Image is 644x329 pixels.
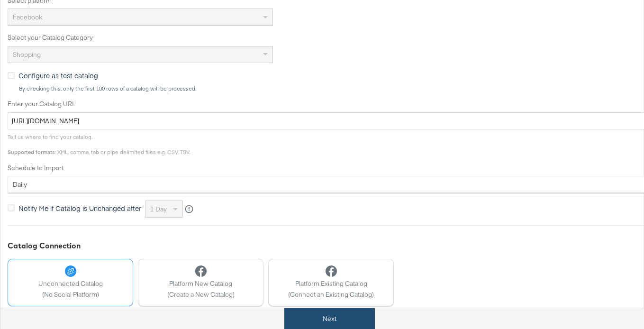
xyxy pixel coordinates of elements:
span: Notify Me if Catalog is Unchanged after [18,203,141,213]
span: Configure as test catalog [18,71,98,80]
button: Unconnected Catalog(No Social Platform) [8,259,133,306]
span: (Connect an Existing Catalog) [288,290,374,299]
strong: Supported formats [8,148,55,155]
button: Platform New Catalog(Create a New Catalog) [138,259,263,306]
span: (Create a New Catalog) [167,290,235,299]
span: daily [13,180,27,189]
span: Platform Existing Catalog [288,279,374,288]
span: Shopping [13,50,41,59]
span: Facebook [13,13,42,21]
span: (No Social Platform) [38,290,103,299]
span: Unconnected Catalog [38,279,103,288]
span: 1 day [150,205,167,213]
span: Platform New Catalog [167,279,235,288]
button: Platform Existing Catalog(Connect an Existing Catalog) [268,259,394,306]
span: Tell us where to find your catalog. : XML, comma, tab or pipe delimited files e.g. CSV, TSV. [8,133,190,155]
